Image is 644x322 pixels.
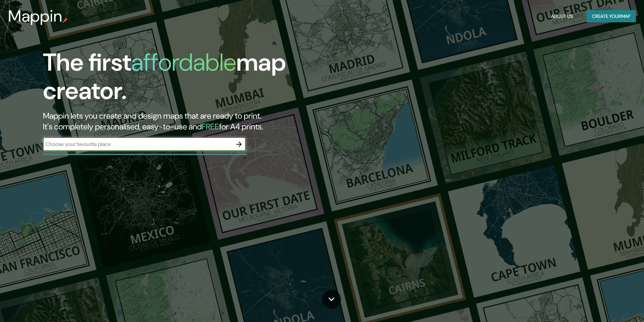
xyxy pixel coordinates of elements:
button: About Us [548,10,576,23]
button: Create yourmap [587,10,636,23]
h1: affordable [131,47,236,78]
h2: Mappin lets you create and design maps that are ready to print. It's completely personalised, eas... [43,110,365,132]
h5: FREE [202,121,219,132]
h1: The first map creator. [43,48,365,110]
img: mappin-pin [63,18,68,23]
h3: Mappin [8,7,63,26]
input: Choose your favourite place [43,140,232,148]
